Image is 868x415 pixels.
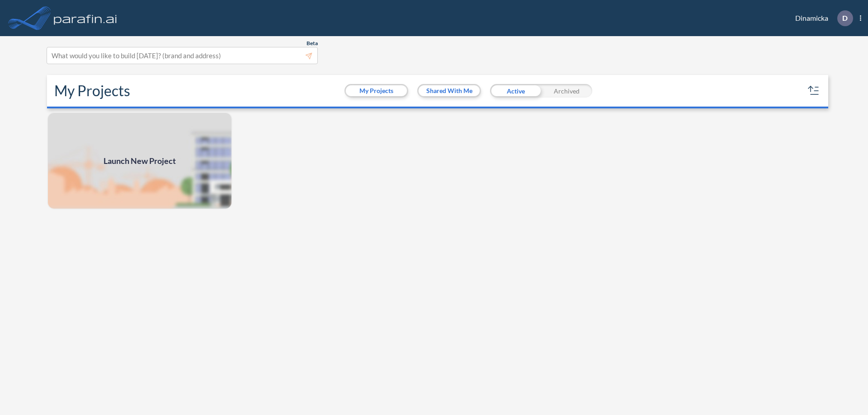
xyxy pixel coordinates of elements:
[541,84,592,98] div: Archived
[47,112,232,210] img: add
[54,82,130,99] h2: My Projects
[419,85,480,96] button: Shared With Me
[490,84,541,98] div: Active
[807,84,821,98] button: sort
[104,155,176,167] span: Launch New Project
[307,40,318,47] span: Beta
[52,9,119,27] img: logo
[782,10,861,26] div: Dinamicka
[346,85,407,96] button: My Projects
[842,14,848,22] p: D
[47,112,232,210] a: Launch New Project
